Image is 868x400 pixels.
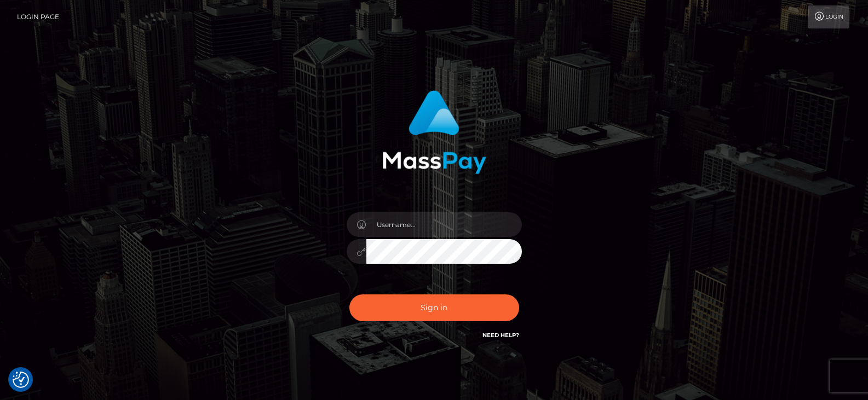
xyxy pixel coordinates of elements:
a: Need Help? [482,332,519,339]
input: Username... [366,212,522,237]
img: MassPay Login [382,90,486,174]
a: Login [808,5,849,28]
a: Login Page [17,5,59,28]
button: Consent Preferences [13,372,29,388]
button: Sign in [349,294,519,321]
img: Revisit consent button [13,372,29,388]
